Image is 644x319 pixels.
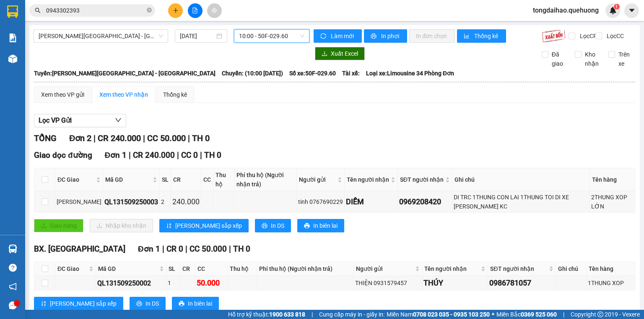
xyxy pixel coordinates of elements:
[400,175,444,184] span: SĐT người nhận
[168,3,183,18] button: plus
[262,223,267,229] span: printer
[347,175,389,184] span: Tên người nhận
[181,150,198,160] span: CC 0
[234,168,297,191] th: Phí thu hộ (Người nhận trả)
[331,49,358,58] span: Xuất Excel
[8,54,17,63] img: warehouse-icon
[34,114,126,127] button: Lọc VP Gửi
[197,277,226,289] div: 50.000
[172,196,200,208] div: 240.000
[69,133,91,143] span: Đơn 2
[34,150,92,160] span: Giao dọc đường
[542,29,566,43] img: 9k=
[115,117,122,123] span: down
[299,175,336,184] span: Người gửi
[587,262,635,276] th: Tên hàng
[166,244,183,254] span: CR 0
[34,244,125,254] span: BX. [GEOGRAPHIC_DATA]
[356,264,413,273] span: Người gửi
[192,8,198,13] span: file-add
[200,150,202,160] span: |
[582,50,602,68] span: Kho nhận
[104,197,158,207] div: QL131509250003
[180,262,195,276] th: CR
[222,69,283,78] span: Chuyến: (10:00 [DATE])
[166,223,172,229] span: sort-ascending
[190,244,227,254] span: CC 50.000
[168,278,179,288] div: 1
[9,283,17,291] span: notification
[576,31,598,41] span: Lọc CR
[180,31,214,41] input: 15/09/2025
[628,7,636,14] span: caret-down
[615,50,636,68] span: Trên xe
[364,29,407,43] button: printerIn phơi
[342,69,360,78] span: Tài xế:
[57,264,87,273] span: ĐC Giao
[41,90,84,99] div: Xem theo VP gửi
[588,278,634,288] div: 1THUNG XOP
[548,50,569,68] span: Đã giao
[615,4,618,10] span: 1
[591,193,634,211] div: 2THUNG XOP LỚN
[454,193,588,211] div: DI TRC 1THUNG CON LAI 1THUNG TOI DI XE [PERSON_NAME] KC
[609,7,617,14] img: icon-new-feature
[105,150,127,160] span: Đơn 1
[195,262,228,276] th: CC
[464,33,471,40] span: bar-chart
[346,196,396,208] div: DIỄM
[271,221,284,230] span: In DS
[457,29,506,43] button: bar-chartThống kê
[489,277,554,289] div: 0986781057
[490,264,547,273] span: SĐT người nhận
[413,311,490,318] strong: 0708 023 035 - 0935 103 250
[159,219,249,232] button: sort-ascending[PERSON_NAME] sắp xếp
[9,301,17,309] span: message
[319,310,384,319] span: Cung cấp máy in - giấy in:
[99,90,148,99] div: Xem theo VP nhận
[96,276,166,291] td: QL131509250002
[387,310,490,319] span: Miền Nam
[34,219,83,232] button: uploadGiao hàng
[496,310,557,319] span: Miền Bắc
[173,8,179,13] span: plus
[162,244,164,254] span: |
[34,297,123,310] button: sort-ascending[PERSON_NAME] sắp xếp
[398,191,452,213] td: 0969208420
[39,30,163,42] span: Miền Tây - Phan Rang - Ninh Sơn
[313,221,338,230] span: In biên lai
[614,4,620,10] sup: 1
[90,219,153,232] button: downloadNhập kho nhận
[34,133,57,143] span: TỔNG
[179,301,184,307] span: printer
[147,7,152,15] span: close-circle
[46,6,145,15] input: Tìm tên, số ĐT hoặc mã đơn
[138,244,160,254] span: Đơn 1
[57,175,94,184] span: ĐC Giao
[147,8,152,13] span: close-circle
[257,262,354,276] th: Phí thu hộ (Người nhận trả)
[143,133,145,143] span: |
[175,221,242,230] span: [PERSON_NAME] sắp xếp
[603,31,625,41] span: Lọc CC
[492,313,494,316] span: ⚪️
[312,310,313,319] span: |
[93,133,96,143] span: |
[50,299,117,308] span: [PERSON_NAME] sắp xếp
[239,30,305,42] span: 10:00 - 50F-029.60
[355,278,421,288] div: THIỆN 0931579457
[381,31,400,41] span: In phơi
[172,297,219,310] button: printerIn biên lai
[163,90,187,99] div: Thống kê
[213,168,234,191] th: Thu hộ
[177,150,179,160] span: |
[322,51,327,57] span: download
[41,301,47,307] span: sort-ascending
[320,33,327,40] span: sync
[57,197,101,206] div: [PERSON_NAME]
[229,244,231,254] span: |
[424,264,480,273] span: Tên người nhận
[228,310,305,319] span: Hỗ trợ kỹ thuật:
[188,3,203,18] button: file-add
[298,197,343,206] div: tinh 0767690229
